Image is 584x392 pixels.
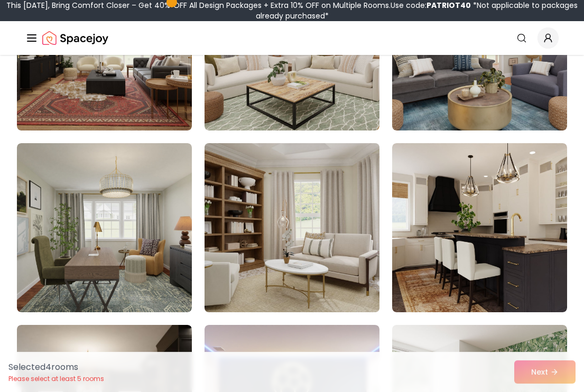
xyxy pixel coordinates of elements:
nav: Global [25,21,559,55]
p: Selected 4 room s [8,361,104,374]
img: Room room-78 [392,143,567,312]
img: Room room-77 [200,139,384,316]
img: Room room-76 [17,143,192,312]
p: Please select at least 5 rooms [8,375,104,383]
a: Spacejoy [42,27,108,49]
img: Spacejoy Logo [42,27,108,49]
